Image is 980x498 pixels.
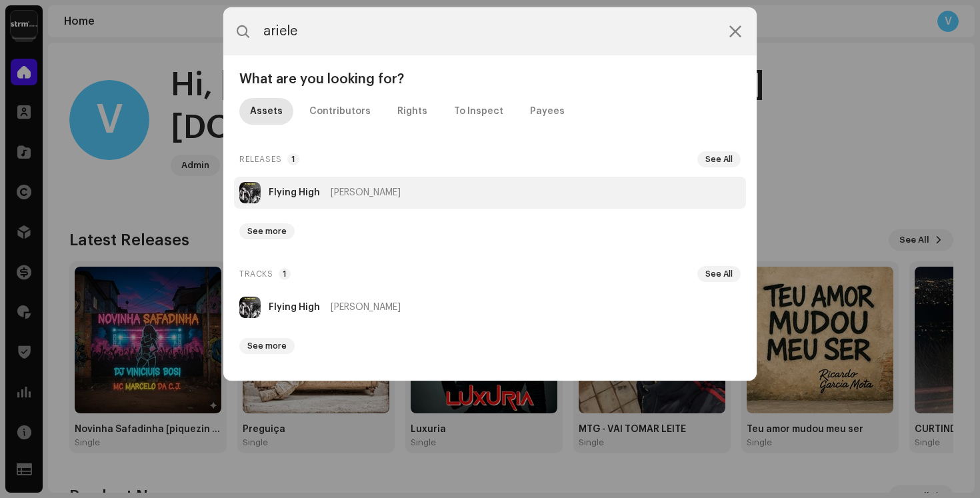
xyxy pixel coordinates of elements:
[239,338,295,354] button: See more
[239,223,295,239] button: See more
[247,226,287,237] span: See more
[705,154,733,165] span: See All
[705,269,733,279] span: See All
[287,153,299,165] p-badge: 1
[454,98,503,125] div: To Inspect
[239,297,261,318] img: 05994c81-357d-4b18-bc7d-1f20f1e4d8d6
[247,341,287,351] span: See more
[223,7,757,55] input: Search
[697,151,741,167] button: See All
[269,302,320,313] strong: Flying High
[250,98,283,125] div: Assets
[234,71,746,87] div: What are you looking for?
[530,98,565,125] div: Payees
[397,98,427,125] div: Rights
[697,266,741,282] button: See All
[269,187,320,198] strong: Flying High
[239,182,261,203] img: 05994c81-357d-4b18-bc7d-1f20f1e4d8d6
[331,302,401,313] span: [PERSON_NAME]
[331,187,401,198] span: [PERSON_NAME]
[239,151,282,167] span: Releases
[309,98,371,125] div: Contributors
[239,266,273,282] span: Tracks
[279,268,291,280] p-badge: 1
